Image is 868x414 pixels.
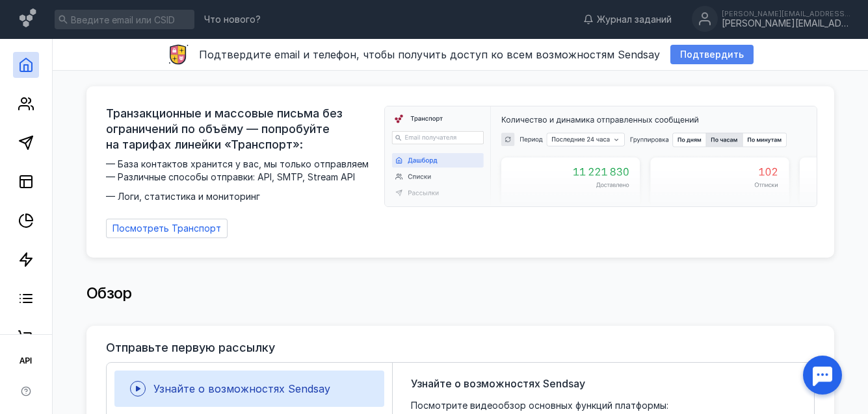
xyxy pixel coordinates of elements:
span: Транзакционные и массовые письма без ограничений по объёму — попробуйте на тарифах линейки «Транс... [106,106,376,152]
span: Посмотреть Транспорт [112,223,221,234]
span: Подтвердить [680,49,744,60]
a: Журнал заданий [577,13,678,26]
button: Подтвердить [670,45,754,64]
img: dashboard-transport-banner [385,106,817,206]
a: Посмотреть Транспорт [106,219,228,238]
input: Введите email или CSID [55,10,194,29]
span: Журнал заданий [597,13,672,26]
span: Посмотрите видеообзор основных функций платформы: [411,399,668,412]
span: Обзор [86,284,132,302]
span: — База контактов хранится у вас, мы только отправляем — Различные способы отправки: API, SMTP, St... [106,158,376,203]
div: [PERSON_NAME][EMAIL_ADDRESS][DOMAIN_NAME] [722,10,852,18]
h3: Отправьте первую рассылку [106,341,275,354]
span: Узнайте о возможностях Sendsay [411,376,585,391]
a: Что нового? [198,15,267,24]
span: Что нового? [204,15,261,24]
span: Подтвердите email и телефон, чтобы получить доступ ко всем возможностям Sendsay [199,48,660,61]
span: Узнайте о возможностях Sendsay [153,382,330,395]
div: [PERSON_NAME][EMAIL_ADDRESS][DOMAIN_NAME] [722,18,852,29]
